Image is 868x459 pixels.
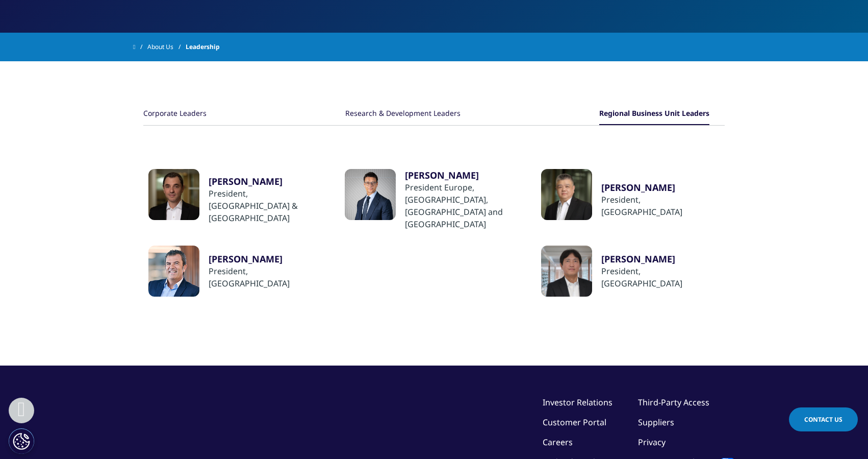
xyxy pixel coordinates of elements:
[543,417,606,428] a: Customer Portal
[789,407,858,431] a: Contact Us
[804,415,843,424] span: Contact Us
[147,38,186,56] a: About Us
[601,181,720,194] a: [PERSON_NAME]
[601,253,720,265] a: [PERSON_NAME]
[638,397,709,408] a: Third-Party Access
[543,397,612,408] a: Investor Relations
[405,181,523,230] div: President Europe, [GEOGRAPHIC_DATA], [GEOGRAPHIC_DATA] and [GEOGRAPHIC_DATA]
[599,103,709,125] button: Regional Business Unit Leaders
[209,175,327,187] a: [PERSON_NAME]
[405,169,523,181] a: ​[PERSON_NAME]
[638,437,666,448] a: Privacy
[209,253,327,265] a: ​[PERSON_NAME]
[9,428,34,454] button: Cookies Settings
[601,194,720,218] div: ​President, [GEOGRAPHIC_DATA]
[601,265,720,289] div: President, [GEOGRAPHIC_DATA]
[209,187,327,224] div: ​President, [GEOGRAPHIC_DATA] & [GEOGRAPHIC_DATA]
[186,38,220,56] span: Leadership
[345,103,461,125] button: Research & Development Leaders
[638,417,674,428] a: Suppliers
[143,103,207,125] button: Corporate Leaders
[543,437,573,448] a: Careers
[209,265,327,289] div: ​President, [GEOGRAPHIC_DATA]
